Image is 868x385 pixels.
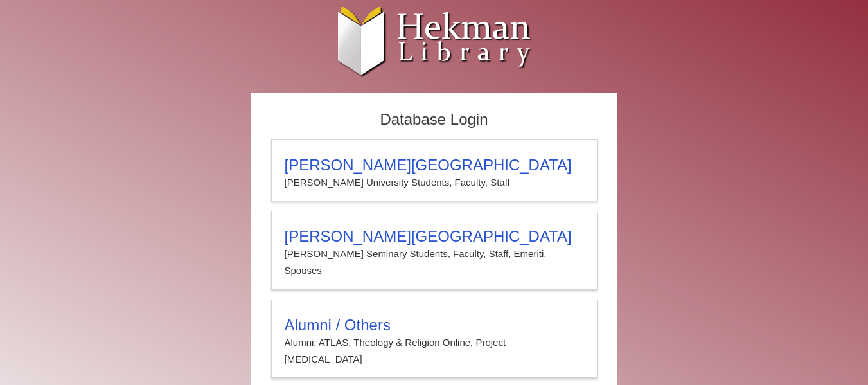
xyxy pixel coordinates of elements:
[271,211,598,290] a: [PERSON_NAME][GEOGRAPHIC_DATA][PERSON_NAME] Seminary Students, Faculty, Staff, Emeriti, Spouses
[285,334,584,368] p: Alumni: ATLAS, Theology & Religion Online, Project [MEDICAL_DATA]
[285,246,584,280] p: [PERSON_NAME] Seminary Students, Faculty, Staff, Emeriti, Spouses
[285,156,584,174] h3: [PERSON_NAME][GEOGRAPHIC_DATA]
[285,316,584,334] h3: Alumni / Others
[285,228,584,246] h3: [PERSON_NAME][GEOGRAPHIC_DATA]
[265,107,604,133] h2: Database Login
[285,174,584,191] p: [PERSON_NAME] University Students, Faculty, Staff
[271,139,598,201] a: [PERSON_NAME][GEOGRAPHIC_DATA][PERSON_NAME] University Students, Faculty, Staff
[285,316,584,368] summary: Alumni / OthersAlumni: ATLAS, Theology & Religion Online, Project [MEDICAL_DATA]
